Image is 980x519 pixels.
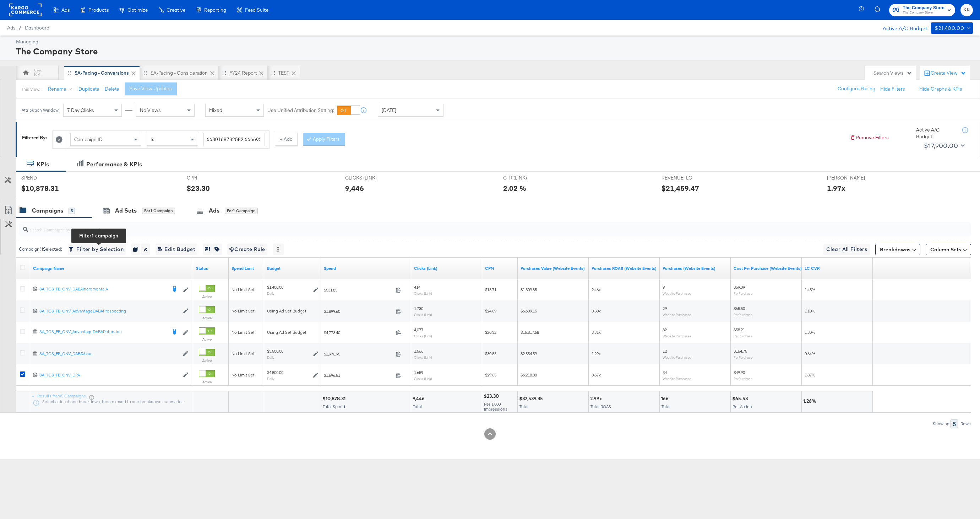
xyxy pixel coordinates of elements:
[267,291,274,295] sub: Daily
[140,107,161,113] span: No Views
[519,404,528,409] span: Total
[21,183,59,193] div: $10,878.31
[903,10,944,16] span: The Company Store
[592,287,601,292] span: 2.46x
[661,175,715,181] span: REVENUE_LC
[414,376,432,381] sub: Clicks (Link)
[590,404,611,409] span: Total ROAS
[199,316,215,320] label: Active
[25,25,49,31] a: Dashboard
[521,287,537,292] span: $1,309.85
[324,373,393,378] span: $1,696.51
[519,395,545,402] div: $32,539.35
[919,86,962,92] button: Hide Graphs & KPIs
[592,308,601,314] span: 3.50x
[203,133,265,146] input: Enter a search term
[960,421,971,426] div: Rows
[39,372,179,378] div: SA_TCS_FB_CNV_DPA
[734,370,745,375] span: $49.90
[322,395,348,402] div: $10,878.31
[323,404,345,409] span: Total Spend
[267,107,334,114] label: Use Unified Attribution Setting:
[225,208,258,214] div: for 1 Campaign
[204,7,226,13] span: Reporting
[39,329,167,336] a: SA_TCS_FB_CNV_AdvantageDABARetention
[826,245,867,254] span: Clear All Filters
[68,244,126,255] button: Filter by SelectionFilter1 campaign
[805,287,815,292] span: 1.45%
[827,175,880,181] span: [PERSON_NAME]
[921,140,966,151] button: $17,900.00
[16,38,971,45] div: Managing:
[663,327,667,332] span: 82
[880,86,905,92] button: Hide Filters
[413,404,422,409] span: Total
[209,207,219,215] div: Ads
[324,266,408,271] a: The total amount spent to date.
[32,207,63,215] div: Campaigns
[345,183,364,193] div: 9,446
[142,208,175,214] div: for 1 Campaign
[127,7,148,13] span: Optimize
[850,134,889,141] button: Remove Filters
[267,376,274,381] sub: Daily
[485,308,496,314] span: $24.09
[22,134,47,141] div: Filtered By:
[39,308,179,314] a: SA_TCS_FB_CNV_AdvantageDABAProspecting
[521,330,539,335] span: $15,817.68
[734,348,747,354] span: $164.75
[485,266,515,271] a: The average cost you've paid to have 1,000 impressions of your ad.
[267,308,318,314] div: Using Ad Set Budget
[590,395,604,402] div: 2.99x
[924,140,958,151] div: $17,900.00
[74,136,103,143] span: Campaign ID
[663,291,691,295] sub: Website Purchases
[916,127,955,140] div: Active A/C Budget
[414,266,479,271] a: The number of clicks on links appearing on your ad or Page that direct people to your sites off F...
[413,395,427,402] div: 9,446
[803,398,818,405] div: 1.26%
[734,266,802,271] a: The average cost for each purchase tracked by your Custom Audience pixel on your website after pe...
[345,175,398,181] span: CLICKS (LINK)
[271,71,275,75] div: Drag to reorder tab
[67,71,71,75] div: Drag to reorder tab
[39,308,179,314] div: SA_TCS_FB_CNV_AdvantageDABAProspecting
[196,266,226,271] a: Shows the current state of your Ad Campaign.
[484,393,501,400] div: $23.30
[734,312,752,317] sub: Per Purchase
[143,71,147,75] div: Drag to reorder tab
[414,334,432,338] sub: Clicks (Link)
[926,244,971,255] button: Column Sets
[21,86,40,92] div: This View:
[521,372,537,378] span: $6,218.08
[935,24,964,33] div: $21,400.00
[382,107,396,113] span: [DATE]
[875,244,920,255] button: Breakdowns
[88,7,109,13] span: Products
[485,330,496,335] span: $20.32
[873,70,912,76] div: Search Views
[199,294,215,299] label: Active
[209,107,222,113] span: Mixed
[663,355,691,359] sub: Website Purchases
[167,7,185,13] span: Creative
[115,207,137,215] div: Ad Sets
[232,351,255,356] span: No Limit Set
[592,351,601,356] span: 1.29x
[661,183,699,193] div: $21,459.47
[267,348,283,354] div: $3,500.00
[199,337,215,342] label: Active
[43,83,80,96] button: Rename
[187,183,210,193] div: $23.30
[267,355,274,359] sub: Daily
[805,372,815,378] span: 1.87%
[19,246,62,252] div: Campaign ( 1 Selected)
[663,370,667,375] span: 34
[199,358,215,363] label: Active
[158,245,195,254] span: Edit Budget
[414,291,432,295] sub: Clicks (Link)
[105,86,119,92] button: Delete
[414,355,432,359] sub: Clicks (Link)
[151,70,208,76] div: SA-Pacing - Consideration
